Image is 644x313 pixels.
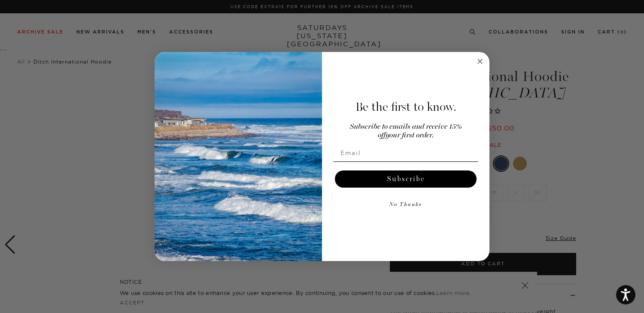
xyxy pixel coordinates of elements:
button: Subscribe [335,170,477,188]
span: your first order. [386,132,434,139]
span: Be the first to know. [355,100,456,114]
img: 125c788d-000d-4f3e-b05a-1b92b2a23ec9.jpeg [155,52,322,261]
span: Subscribe to emails and receive 15% [350,123,462,131]
button: Close dialog [475,56,485,67]
button: No Thanks [333,196,478,213]
span: off [378,132,386,139]
input: Email [333,144,478,161]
